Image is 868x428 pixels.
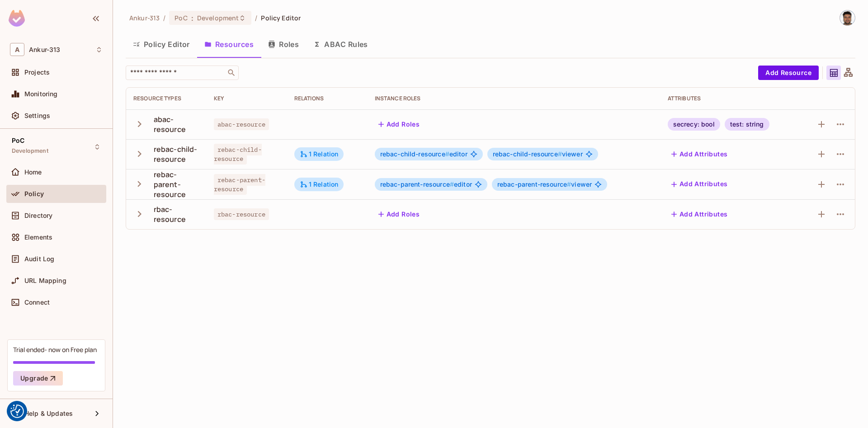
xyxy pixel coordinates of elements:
span: editor [380,151,467,158]
div: 1 Relation [300,180,339,188]
span: Help & Updates [24,410,73,417]
span: Elements [24,234,52,241]
img: SReyMgAAAABJRU5ErkJggg== [9,10,25,27]
button: Add Roles [375,117,424,132]
span: rbac-resource [214,208,269,220]
div: Key [214,95,280,102]
span: viewer [493,151,583,158]
div: Attributes [668,95,791,102]
span: Policy Editor [261,14,301,22]
span: editor [380,181,472,188]
div: 1 Relation [300,150,339,158]
button: Upgrade [13,371,63,386]
span: Connect [24,299,50,306]
button: Consent Preferences [10,404,24,418]
div: rbac-resource [154,204,199,224]
span: PoC [175,14,187,22]
button: Add Resource [758,66,819,80]
span: Monitoring [24,90,58,98]
div: Resource Types [133,95,199,102]
div: abac-resource [154,114,199,134]
li: / [255,14,257,22]
button: Add Attributes [668,147,731,161]
span: Workspace: Ankur-313 [29,46,60,53]
span: # [450,180,454,188]
div: rebac-child-resource [154,144,199,164]
div: test: string [725,118,769,131]
button: Resources [197,33,261,56]
span: Settings [24,112,50,119]
button: Add Attributes [668,177,731,192]
span: # [567,180,571,188]
div: rebac-parent-resource [154,169,199,199]
button: Roles [261,33,306,56]
div: secrecy: bool [668,118,720,131]
span: : [191,14,194,22]
span: abac-resource [214,118,269,130]
span: PoC [12,137,24,144]
span: rebac-parent-resource [214,174,265,195]
button: Add Attributes [668,207,731,221]
img: Vladimir Shopov [840,10,855,25]
span: Audit Log [24,255,54,263]
span: Development [12,147,48,155]
span: # [558,150,562,158]
span: rebac-parent-resource [497,180,571,188]
img: Revisit consent button [10,404,24,418]
span: A [10,43,24,56]
span: rebac-child-resource [493,150,562,158]
span: Policy [24,190,44,198]
span: # [445,150,449,158]
span: viewer [497,181,592,188]
div: Relations [294,95,360,102]
div: Trial ended- now on Free plan [13,345,97,354]
span: Home [24,169,42,176]
button: Add Roles [375,207,424,221]
span: Directory [24,212,52,219]
div: Instance roles [375,95,653,102]
span: Development [197,14,239,22]
button: ABAC Rules [306,33,375,56]
span: the active workspace [129,14,160,22]
span: rebac-parent-resource [380,180,454,188]
span: rebac-child-resource [380,150,449,158]
button: Policy Editor [126,33,197,56]
span: rebac-child-resource [214,144,262,165]
span: URL Mapping [24,277,66,284]
span: Projects [24,69,50,76]
li: / [163,14,165,22]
